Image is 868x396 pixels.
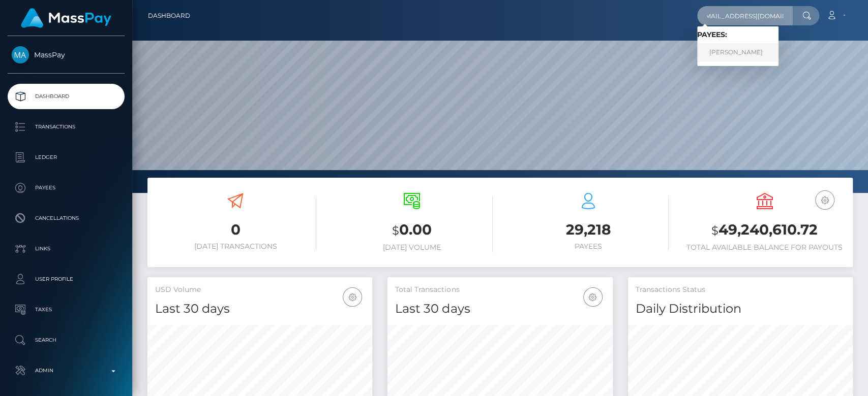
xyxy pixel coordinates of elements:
[8,206,125,231] a: Cancellations
[12,241,121,256] p: Links
[8,145,125,170] a: Ledger
[21,8,111,28] img: MassPay Logo
[155,285,365,295] h5: USD Volume
[332,243,493,252] h6: [DATE] Volume
[697,6,793,25] input: Search...
[12,363,121,378] p: Admin
[12,89,121,104] p: Dashboard
[711,223,719,238] small: $
[12,46,29,63] img: MassPay
[148,5,190,26] a: Dashboard
[8,358,125,383] a: Admin
[8,175,125,201] a: Payees
[155,300,365,318] h4: Last 30 days
[684,220,845,241] h3: 49,240,610.72
[155,242,316,251] h6: [DATE] Transactions
[8,267,125,292] a: User Profile
[636,285,845,295] h5: Transactions Status
[8,236,125,261] a: Links
[12,333,121,348] p: Search
[697,30,779,39] h6: Payees:
[392,223,399,238] small: $
[8,50,125,59] span: MassPay
[508,220,669,240] h3: 29,218
[12,119,121,135] p: Transactions
[332,220,493,241] h3: 0.00
[12,272,121,287] p: User Profile
[155,220,316,240] h3: 0
[8,84,125,109] a: Dashboard
[395,300,605,318] h4: Last 30 days
[697,43,779,62] a: [PERSON_NAME]
[12,211,121,226] p: Cancellations
[12,180,121,195] p: Payees
[8,114,125,140] a: Transactions
[8,327,125,353] a: Search
[508,242,669,251] h6: Payees
[395,285,605,295] h5: Total Transactions
[8,297,125,322] a: Taxes
[12,150,121,165] p: Ledger
[12,302,121,317] p: Taxes
[684,243,845,252] h6: Total Available Balance for Payouts
[636,300,845,318] h4: Daily Distribution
